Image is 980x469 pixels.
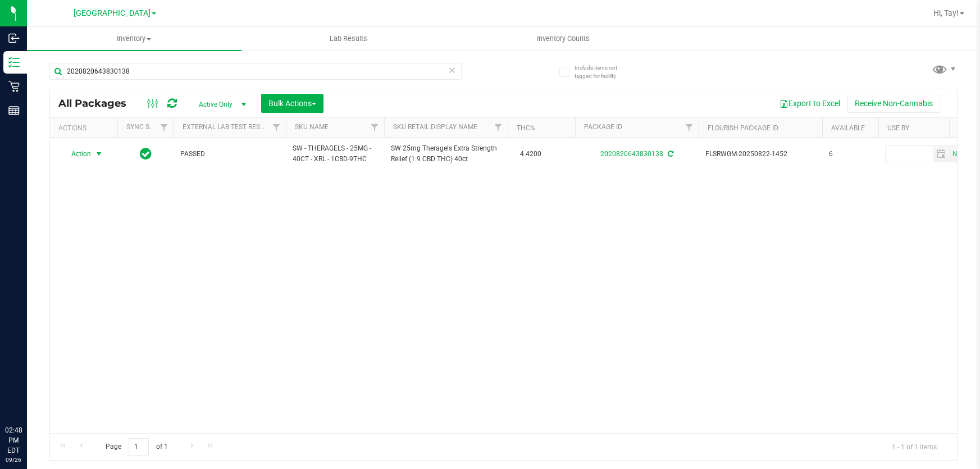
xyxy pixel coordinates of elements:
a: Sku Retail Display Name [393,123,477,131]
span: select [933,146,950,162]
span: Inventory [27,34,241,44]
p: 02:48 PM EDT [5,425,22,456]
a: 2020820643830138 [600,150,663,158]
a: Lab Results [241,27,456,51]
span: Include items not tagged for facility [575,63,631,80]
a: Filter [680,118,699,137]
span: Inventory Counts [522,34,605,44]
button: Export to Excel [772,94,847,113]
inline-svg: Inbound [8,33,20,44]
span: [GEOGRAPHIC_DATA] [74,8,151,18]
div: Actions [58,124,113,132]
span: Action [61,146,92,162]
span: 1 - 1 of 1 items [883,438,946,455]
inline-svg: Reports [8,105,20,116]
button: Bulk Actions [261,94,323,113]
input: Search Package ID, Item Name, SKU, Lot or Part Number... [49,63,462,80]
a: Sync Status [126,123,170,131]
a: Flourish Package ID [708,124,778,132]
span: All Packages [58,97,138,110]
span: select [950,146,968,162]
a: Use By [887,124,909,132]
a: SKU Name [295,123,329,131]
span: Lab Results [314,34,382,44]
span: Hi, Tay! [933,8,959,17]
span: Set Current date [950,146,969,162]
button: Receive Non-Cannabis [847,94,940,113]
span: PASSED [180,149,279,160]
iframe: Resource center [11,379,45,413]
span: In Sync [140,146,152,162]
span: SW 25mg Theragels Extra Strength Relief (1:9 CBD:THC) 40ct [391,143,501,165]
inline-svg: Inventory [8,57,20,68]
inline-svg: Retail [8,81,20,92]
a: Available [831,124,865,132]
span: Clear [448,63,456,78]
a: Filter [366,118,384,137]
span: 4.4200 [514,146,547,162]
a: Inventory [27,27,241,51]
span: select [92,146,106,162]
a: Filter [267,118,286,137]
span: 6 [829,149,872,160]
a: Filter [489,118,508,137]
span: FLSRWGM-20250822-1452 [705,149,815,160]
span: SW - THERAGELS - 25MG - 40CT - XRL - 1CBD-9THC [293,143,377,165]
a: Inventory Counts [456,27,671,51]
p: 09/26 [5,456,22,464]
input: 1 [129,438,149,456]
span: Bulk Actions [268,99,316,108]
span: Page of 1 [96,438,177,456]
span: Sync from Compliance System [666,150,673,158]
a: External Lab Test Result [183,123,271,131]
a: THC% [517,124,535,132]
a: Filter [155,118,174,137]
a: Package ID [584,123,622,131]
